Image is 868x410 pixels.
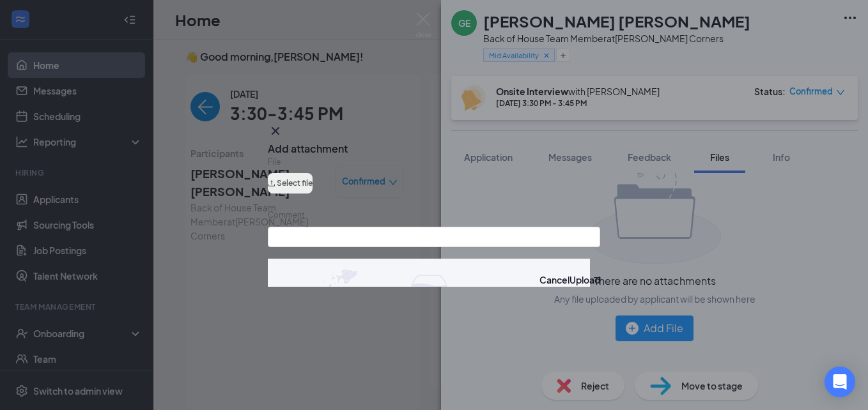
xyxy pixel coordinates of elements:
div: Open Intercom Messenger [825,367,855,397]
span: upload Select file [268,178,313,188]
input: Comment [268,227,600,247]
button: Cancel [539,273,570,287]
span: upload [268,179,275,187]
label: File [268,157,281,167]
h3: Add attachment [268,142,348,156]
button: upload Select file [268,173,313,194]
label: Comment [268,210,305,220]
svg: Cross [268,123,283,139]
button: Upload [570,273,600,287]
button: Close [268,123,283,139]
